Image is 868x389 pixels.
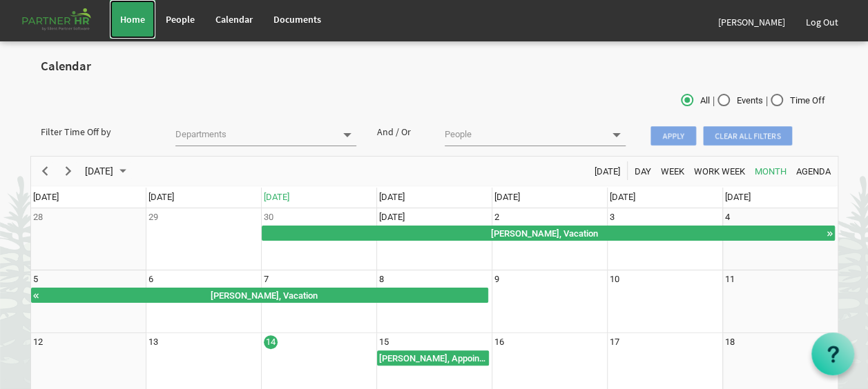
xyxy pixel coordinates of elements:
div: Thursday, October 9, 2025 [494,272,499,286]
div: Friday, October 10, 2025 [610,272,619,286]
div: Saturday, October 11, 2025 [725,272,735,286]
div: Saturday, October 4, 2025 [725,210,730,224]
button: Today [592,162,622,179]
span: Apply [650,126,696,146]
span: Clear all filters [703,126,792,146]
span: [DATE] [610,192,635,202]
span: Week [659,163,686,180]
button: Week [658,162,686,179]
div: [PERSON_NAME], Appointment [378,351,488,365]
span: Month [753,163,788,180]
div: previous period [33,157,57,186]
span: Documents [273,13,321,26]
div: Friday, October 3, 2025 [610,210,615,224]
div: Joyce Williams, Vacation Begin From Tuesday, September 30, 2025 at 12:00:00 AM GMT-04:00 Ends At ... [262,226,835,241]
div: Tuesday, October 14, 2025 [264,335,278,349]
span: [DATE] [725,192,751,202]
div: And / Or [367,125,434,139]
div: Tuesday, October 7, 2025 [264,272,269,286]
input: Departments [175,125,335,144]
input: People [445,125,604,144]
div: Sunday, October 12, 2025 [33,335,43,349]
span: All [681,94,710,107]
a: Log Out [795,3,849,41]
div: Cristina Soares, Appointment Begin From Wednesday, October 15, 2025 at 12:00:00 AM GMT-04:00 Ends... [377,350,489,366]
span: Day [633,163,653,180]
div: Thursday, October 16, 2025 [494,335,504,349]
div: Sunday, September 28, 2025 [33,210,43,224]
span: [DATE] [379,192,405,202]
span: [DATE] [593,163,621,180]
div: Monday, October 6, 2025 [148,272,153,286]
button: Agenda [793,162,833,179]
button: Next [59,162,77,179]
div: Filter Time Off by [30,125,165,139]
button: Work Week [691,162,747,179]
button: Month [752,162,789,179]
span: Calendar [215,13,253,26]
span: Events [717,94,763,107]
h2: Calendar [41,59,828,74]
button: Previous [35,162,54,179]
div: October 2025 [80,157,135,186]
span: Time Off [771,94,825,107]
div: Joyce Williams, Vacation Begin From Tuesday, September 30, 2025 at 12:00:00 AM GMT-04:00 Ends At ... [31,288,489,303]
a: [PERSON_NAME] [708,3,795,41]
button: October 2025 [82,162,132,179]
span: Work Week [693,163,746,180]
div: Thursday, October 2, 2025 [494,210,499,224]
div: Wednesday, October 1, 2025 [379,210,405,224]
div: Saturday, October 18, 2025 [725,335,735,349]
div: [PERSON_NAME], Vacation [262,226,826,240]
span: [DATE] [148,192,174,202]
div: Monday, October 13, 2025 [148,335,158,349]
button: Day [632,162,653,179]
div: Monday, September 29, 2025 [148,210,158,224]
span: [DATE] [264,192,289,202]
div: Sunday, October 5, 2025 [33,272,38,286]
div: Friday, October 17, 2025 [610,335,619,349]
span: [DATE] [84,163,115,180]
span: [DATE] [33,192,59,202]
span: [DATE] [494,192,520,202]
div: Tuesday, September 30, 2025 [264,210,273,224]
div: Wednesday, October 8, 2025 [379,272,384,286]
span: Agenda [795,163,832,180]
div: | | [569,91,838,111]
div: Wednesday, October 15, 2025 [379,335,389,349]
div: [PERSON_NAME], Vacation [40,288,488,302]
div: next period [57,157,80,186]
span: People [166,13,195,26]
span: Home [120,13,145,26]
